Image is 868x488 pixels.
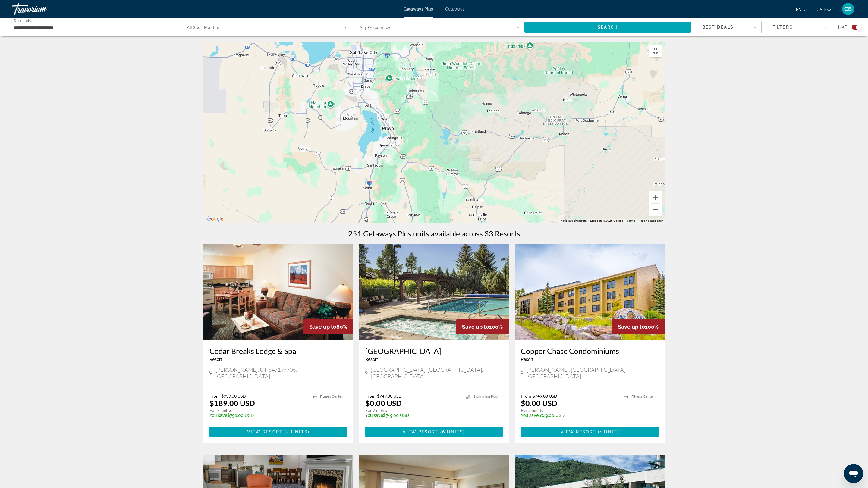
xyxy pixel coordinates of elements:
[209,427,347,437] button: View Resort(4 units)
[844,6,852,12] span: CB
[840,3,856,15] button: User Menu
[371,366,503,380] span: [GEOGRAPHIC_DATA], [GEOGRAPHIC_DATA], [GEOGRAPHIC_DATA]
[247,430,283,434] span: View Resort
[521,413,539,418] span: You save
[521,408,618,413] p: For 7 nights
[365,408,461,413] p: For 7 nights
[303,319,353,334] div: 80%
[649,204,662,216] button: Zoom out
[600,430,617,434] span: 1 unit
[816,7,826,12] span: USD
[612,319,665,334] div: 100%
[627,219,635,222] a: Terms (opens in new tab)
[365,357,378,362] span: Resort
[365,413,383,418] span: You save
[365,393,376,399] span: From
[209,408,307,413] p: For 7 nights
[404,7,433,11] a: Getaways Plus
[473,395,498,399] span: Swimming Pool
[524,22,691,33] button: Search
[221,393,246,399] span: $939.00 USD
[209,399,255,408] p: $189.00 USD
[590,219,623,222] span: Map data ©2025 Google
[521,427,659,437] button: View Resort(1 unit)
[403,430,438,434] span: View Resort
[702,25,734,30] span: Best Deals
[205,215,225,223] img: Google
[521,357,533,362] span: Resort
[309,324,336,330] span: Save up to
[816,5,831,14] button: Change currency
[14,24,174,31] input: Select destination
[365,346,503,355] a: [GEOGRAPHIC_DATA]
[203,244,353,340] img: Cedar Breaks Lodge & Spa
[521,413,618,418] p: $749.00 USD
[515,244,665,340] img: Copper Chase Condominiums
[14,18,33,23] span: Destination
[521,346,659,355] a: Copper Chase Condominiums
[283,430,310,434] span: ( )
[187,25,219,30] span: All Start Months
[596,430,619,434] span: ( )
[209,346,347,355] a: Cedar Breaks Lodge & Spa
[456,319,509,334] div: 100%
[365,399,402,408] p: $0.00 USD
[702,23,756,31] mat-select: Sort by
[844,464,863,483] iframe: Button to launch messaging window
[209,413,227,418] span: You save
[445,7,465,11] a: Getaways
[649,45,662,57] button: Toggle fullscreen view
[768,21,832,33] button: Filters
[209,393,220,399] span: From
[359,244,509,340] img: Club Park Avenue
[462,324,489,330] span: Save up to
[796,5,807,14] button: Change language
[772,25,793,30] span: Filters
[360,25,391,30] span: Any Occupancy
[561,430,596,434] span: View Resort
[521,393,531,399] span: From
[796,7,802,12] span: en
[618,324,645,330] span: Save up to
[205,215,225,223] a: Open this area in Google Maps (opens a new window)
[12,1,72,17] a: Travorium
[439,430,465,434] span: ( )
[209,413,307,418] p: $750.00 USD
[649,191,662,203] button: Zoom in
[286,430,308,434] span: 4 units
[320,395,343,399] span: Fitness Center
[527,366,659,380] span: [PERSON_NAME], [GEOGRAPHIC_DATA], [GEOGRAPHIC_DATA]
[639,219,663,222] a: Report a map error
[598,25,618,30] span: Search
[838,23,847,31] span: Map
[561,219,587,223] button: Keyboard shortcuts
[348,229,520,238] h1: 251 Getaways Plus units available across 33 Resorts
[377,393,402,399] span: $749.00 USD
[365,413,461,418] p: $749.00 USD
[631,395,654,399] span: Fitness Center
[365,427,503,437] button: View Resort(6 units)
[521,399,557,408] p: $0.00 USD
[533,393,557,399] span: $749.00 USD
[215,366,347,380] span: [PERSON_NAME], UT, 847197706, [GEOGRAPHIC_DATA]
[442,430,464,434] span: 6 units
[209,357,222,362] span: Resort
